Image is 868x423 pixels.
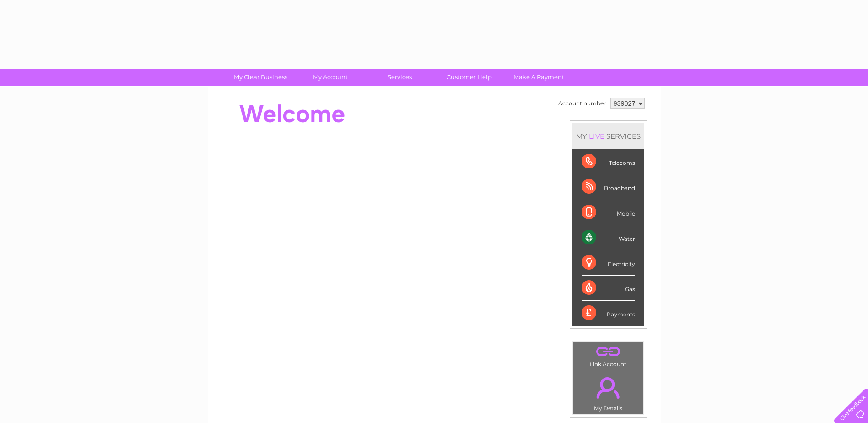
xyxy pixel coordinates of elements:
[362,69,437,86] a: Services
[582,174,635,200] div: Broadband
[223,69,298,86] a: My Clear Business
[582,276,635,301] div: Gas
[582,149,635,174] div: Telecoms
[582,200,635,225] div: Mobile
[431,69,507,86] a: Customer Help
[573,369,644,414] td: My Details
[576,344,641,360] a: .
[582,250,635,276] div: Electricity
[501,69,577,86] a: Make A Payment
[582,301,635,325] div: Payments
[292,69,368,86] a: My Account
[576,372,641,404] a: .
[587,132,606,141] div: LIVE
[582,225,635,250] div: Water
[573,341,644,370] td: Link Account
[556,96,608,111] td: Account number
[572,123,644,149] div: MY SERVICES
